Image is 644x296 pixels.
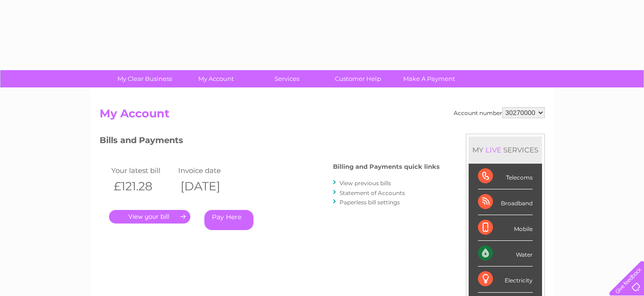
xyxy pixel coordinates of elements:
[469,137,542,163] div: MY SERVICES
[319,70,397,87] a: Customer Help
[176,177,243,196] th: [DATE]
[478,164,533,189] div: Telecoms
[454,107,545,118] div: Account number
[333,163,440,170] h4: Billing and Payments quick links
[176,164,243,177] td: Invoice date
[340,199,400,206] a: Paperless bill settings
[478,215,533,241] div: Mobile
[106,70,183,87] a: My Clear Business
[340,180,391,187] a: View previous bills
[248,70,326,87] a: Services
[109,210,190,224] a: .
[177,70,254,87] a: My Account
[100,107,545,125] h2: My Account
[340,189,405,196] a: Statement of Accounts
[109,164,176,177] td: Your latest bill
[100,134,440,150] h3: Bills and Payments
[391,70,468,87] a: Make A Payment
[478,241,533,267] div: Water
[484,145,503,154] div: LIVE
[204,210,253,230] a: Pay Here
[478,189,533,215] div: Broadband
[109,177,176,196] th: £121.28
[478,267,533,292] div: Electricity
